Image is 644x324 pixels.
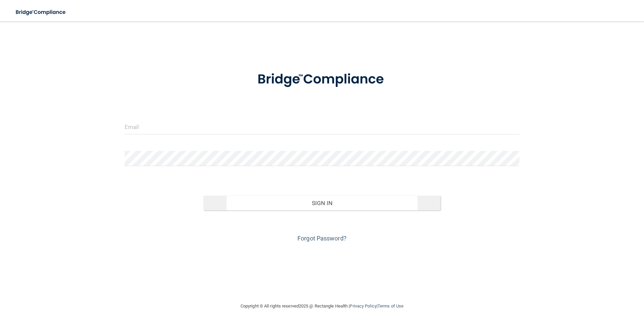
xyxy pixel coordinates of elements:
[297,235,347,242] a: Forgot Password?
[199,295,445,317] div: Copyright © All rights reserved 2025 @ Rectangle Health | |
[378,303,404,309] a: Terms of Use
[244,62,400,97] img: bridge_compliance_login_screen.278c3ca4.svg
[125,119,520,134] input: Email
[203,196,441,210] button: Sign In
[350,303,376,309] a: Privacy Policy
[10,5,72,19] img: bridge_compliance_login_screen.278c3ca4.svg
